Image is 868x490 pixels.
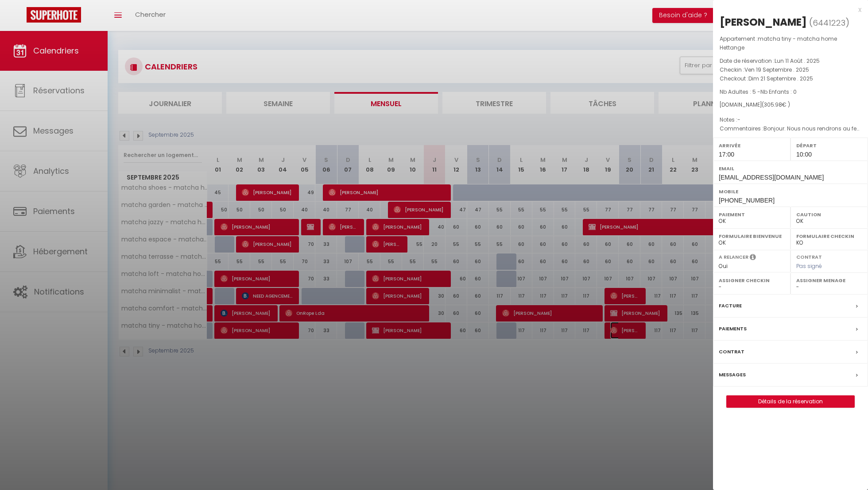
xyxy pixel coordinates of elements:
[720,65,861,74] p: Checkin :
[719,301,742,310] label: Facture
[796,210,862,219] label: Caution
[719,197,775,204] span: [PHONE_NUMBER]
[809,16,849,29] span: ( )
[719,324,747,333] label: Paiements
[796,141,862,150] label: Départ
[726,395,855,408] button: Détails de la réservation
[719,174,824,181] span: [EMAIL_ADDRESS][DOMAIN_NAME]
[796,253,822,259] label: Contrat
[737,116,740,123] span: -
[796,262,822,270] span: Pas signé
[764,101,782,108] span: 305.98
[744,66,809,73] span: Ven 19 Septembre . 2025
[748,75,813,82] span: Dim 21 Septembre . 2025
[775,57,820,65] span: Lun 11 Août . 2025
[719,276,785,285] label: Assigner Checkin
[720,34,861,52] p: Appartement :
[719,370,746,379] label: Messages
[720,88,797,96] span: Nb Adultes : 5 -
[720,57,861,65] p: Date de réservation :
[796,151,812,158] span: 10:00
[813,17,845,28] span: 6441223
[7,4,34,30] button: Ouvrir le widget de chat LiveChat
[720,115,861,124] p: Notes :
[713,4,861,15] div: x
[720,35,837,51] span: matcha tiny - matcha home Hettange
[762,101,790,108] span: ( € )
[719,151,734,158] span: 17:00
[719,347,744,356] label: Contrat
[796,232,862,241] label: Formulaire Checkin
[727,396,854,407] a: Détails de la réservation
[830,450,861,483] iframe: Chat
[719,210,785,219] label: Paiement
[796,276,862,285] label: Assigner Menage
[719,141,785,150] label: Arrivée
[719,187,862,196] label: Mobile
[719,164,862,173] label: Email
[750,253,756,263] i: Sélectionner OUI si vous souhaiter envoyer les séquences de messages post-checkout
[720,74,861,83] p: Checkout :
[719,253,748,261] label: A relancer
[760,88,797,96] span: Nb Enfants : 0
[720,15,807,29] div: [PERSON_NAME]
[720,101,861,109] div: [DOMAIN_NAME]
[719,232,785,241] label: Formulaire Bienvenue
[720,124,861,133] p: Commentaires :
